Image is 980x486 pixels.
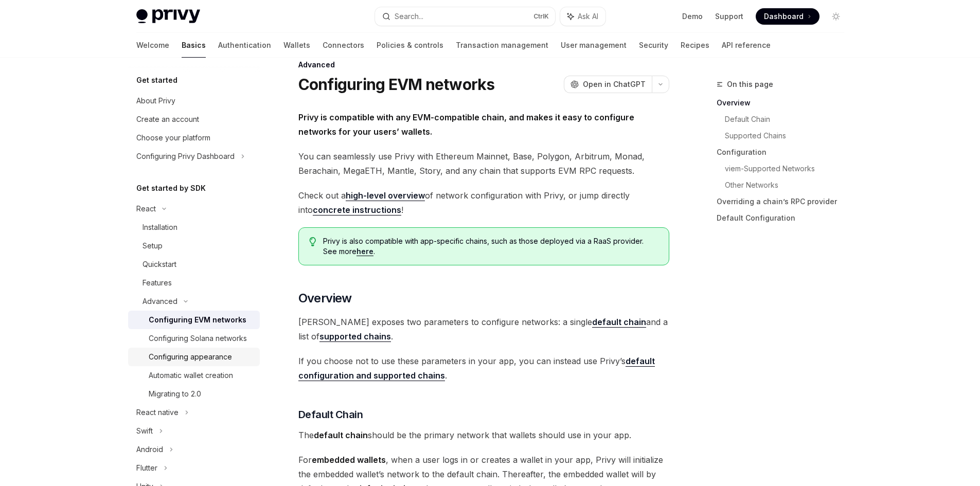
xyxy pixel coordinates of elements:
a: Overview [717,95,852,111]
div: Choose your platform [136,132,210,144]
div: Migrating to 2.0 [149,388,201,400]
span: If you choose not to use these parameters in your app, you can instead use Privy’s . [298,354,669,383]
a: Quickstart [128,255,260,274]
a: Policies & controls [377,33,443,58]
a: Demo [682,11,703,22]
span: Open in ChatGPT [583,79,646,89]
div: Configuring Solana networks [149,332,247,345]
span: [PERSON_NAME] exposes two parameters to configure networks: a single and a list of . [298,315,669,344]
a: Basics [182,33,206,58]
svg: Tip [309,237,316,246]
a: Support [715,11,743,22]
a: Welcome [136,33,169,58]
a: Setup [128,237,260,255]
div: Automatic wallet creation [149,369,233,382]
span: On this page [727,78,773,91]
img: light logo [136,9,200,24]
a: Installation [128,218,260,237]
a: User management [561,33,627,58]
span: Ask AI [578,11,598,22]
div: Setup [142,240,163,252]
a: Configuring EVM networks [128,311,260,329]
button: Search...CtrlK [375,7,555,26]
a: Other Networks [725,177,852,193]
a: Migrating to 2.0 [128,385,260,403]
strong: embedded wallets [312,455,386,465]
a: Connectors [323,33,364,58]
div: About Privy [136,95,175,107]
div: Features [142,277,172,289]
div: React native [136,406,179,419]
h5: Get started by SDK [136,182,206,194]
div: Swift [136,425,153,437]
a: viem-Supported Networks [725,160,852,177]
a: here [357,247,373,256]
a: Dashboard [756,8,819,25]
a: Choose your platform [128,129,260,147]
span: Check out a of network configuration with Privy, or jump directly into ! [298,188,669,217]
a: Configuring appearance [128,348,260,366]
div: Create an account [136,113,199,125]
a: Create an account [128,110,260,129]
a: Authentication [218,33,271,58]
div: Quickstart [142,258,176,271]
span: Privy is also compatible with app-specific chains, such as those deployed via a RaaS provider. Se... [323,236,658,257]
button: Ask AI [560,7,605,26]
strong: supported chains [319,331,391,341]
div: Configuring EVM networks [149,314,246,326]
a: API reference [722,33,771,58]
a: Security [639,33,668,58]
span: Default Chain [298,407,363,422]
a: About Privy [128,92,260,110]
span: You can seamlessly use Privy with Ethereum Mainnet, Base, Polygon, Arbitrum, Monad, Berachain, Me... [298,149,669,178]
div: Installation [142,221,177,233]
div: Configuring appearance [149,351,232,363]
span: The should be the primary network that wallets should use in your app. [298,428,669,442]
a: Transaction management [456,33,548,58]
strong: default chain [592,317,646,327]
a: Recipes [681,33,709,58]
a: Default Chain [725,111,852,128]
div: React [136,203,156,215]
div: Advanced [142,295,177,308]
a: concrete instructions [313,205,401,215]
a: Supported Chains [725,128,852,144]
strong: default chain [314,430,368,440]
a: Features [128,274,260,292]
h5: Get started [136,74,177,86]
a: Wallets [283,33,310,58]
div: Android [136,443,163,456]
a: Automatic wallet creation [128,366,260,385]
a: Overriding a chain’s RPC provider [717,193,852,210]
span: Dashboard [764,11,804,22]
button: Open in ChatGPT [564,76,652,93]
strong: Privy is compatible with any EVM-compatible chain, and makes it easy to configure networks for yo... [298,112,634,137]
a: Default Configuration [717,210,852,226]
div: Search... [395,10,423,23]
a: Configuring Solana networks [128,329,260,348]
h1: Configuring EVM networks [298,75,495,94]
div: Configuring Privy Dashboard [136,150,235,163]
a: supported chains [319,331,391,342]
div: Advanced [298,60,669,70]
a: default chain [592,317,646,328]
a: Configuration [717,144,852,160]
a: high-level overview [346,190,425,201]
span: Overview [298,290,352,307]
span: Ctrl K [533,12,549,21]
div: Flutter [136,462,157,474]
button: Toggle dark mode [828,8,844,25]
